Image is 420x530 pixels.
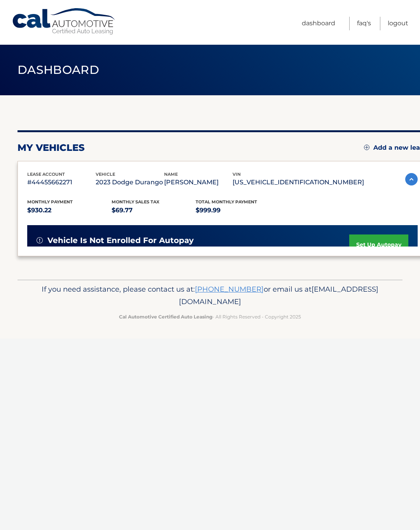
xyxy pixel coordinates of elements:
p: [US_VEHICLE_IDENTIFICATION_NUMBER] [233,177,364,188]
p: $930.22 [27,205,112,216]
strong: Cal Automotive Certified Auto Leasing [119,314,212,320]
span: Dashboard [17,63,99,77]
span: [EMAIL_ADDRESS][DOMAIN_NAME] [179,285,378,306]
img: add.svg [364,145,369,150]
span: lease account [27,171,65,177]
span: Monthly sales Tax [112,199,159,205]
a: [PHONE_NUMBER] [195,285,264,294]
p: $999.99 [196,205,280,216]
p: [PERSON_NAME] [164,177,233,188]
p: Enroll your vehicle in automatic recurring payment deduction. [47,245,349,254]
p: If you need assistance, please contact us at: or email us at [29,283,391,308]
a: Cal Automotive [12,8,117,35]
a: Dashboard [302,17,335,30]
a: Logout [388,17,408,30]
a: FAQ's [357,17,371,30]
span: name [164,171,178,177]
p: #44455662271 [27,177,96,188]
span: Total Monthly Payment [196,199,257,205]
p: - All Rights Reserved - Copyright 2025 [29,313,391,321]
span: vin [233,171,241,177]
h2: my vehicles [17,142,85,154]
p: 2023 Dodge Durango [96,177,164,188]
img: alert-white.svg [37,237,43,243]
p: $69.77 [112,205,196,216]
span: vehicle [96,171,115,177]
span: vehicle is not enrolled for autopay [47,236,194,245]
img: accordion-active.svg [405,173,418,185]
a: set up autopay [349,234,408,255]
span: Monthly Payment [27,199,73,205]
